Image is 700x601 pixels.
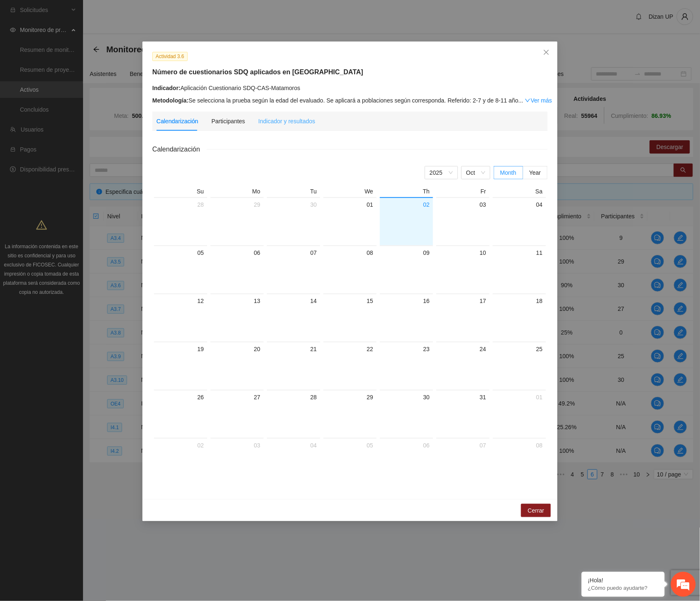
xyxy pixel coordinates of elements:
[327,344,373,354] div: 22
[214,248,260,258] div: 06
[496,248,543,258] div: 11
[383,248,430,258] div: 09
[521,504,551,517] button: Cerrar
[378,197,435,245] td: 2025-10-02
[214,440,260,450] div: 03
[209,245,265,293] td: 2025-10-06
[157,200,204,210] div: 28
[322,188,378,197] th: We
[430,166,453,179] span: 2025
[383,344,430,354] div: 23
[152,83,548,93] div: Aplicación Cuestionario SDQ-CAS-Matamoros
[209,390,265,438] td: 2025-10-27
[543,49,550,56] span: close
[152,342,209,390] td: 2025-10-19
[152,245,209,293] td: 2025-10-05
[491,293,548,342] td: 2025-10-18
[440,296,486,306] div: 17
[43,42,140,53] div: Chatee con nosotros ahora
[157,117,198,126] div: Calendarización
[270,296,317,306] div: 14
[378,245,435,293] td: 2025-10-09
[265,342,322,390] td: 2025-10-21
[322,390,378,438] td: 2025-10-29
[496,296,543,306] div: 18
[48,111,115,195] span: Estamos en línea.
[491,342,548,390] td: 2025-10-25
[265,245,322,293] td: 2025-10-07
[157,296,204,306] div: 12
[378,390,435,438] td: 2025-10-30
[491,245,548,293] td: 2025-10-11
[209,188,265,197] th: Mo
[209,438,265,486] td: 2025-11-03
[209,197,265,245] td: 2025-09-29
[270,392,317,402] div: 28
[529,169,541,176] span: Year
[214,344,260,354] div: 20
[270,440,317,450] div: 04
[265,293,322,342] td: 2025-10-14
[378,342,435,390] td: 2025-10-23
[327,392,373,402] div: 29
[491,390,548,438] td: 2025-11-01
[322,438,378,486] td: 2025-11-05
[378,438,435,486] td: 2025-11-06
[440,440,486,450] div: 07
[152,390,209,438] td: 2025-10-26
[440,344,486,354] div: 24
[525,97,552,104] a: Expand
[157,248,204,258] div: 05
[378,188,435,197] th: Th
[152,197,209,245] td: 2025-09-28
[152,67,548,77] h5: Número de cuestionarios SDQ aplicados en [GEOGRAPHIC_DATA]
[152,188,209,197] th: Su
[491,197,548,245] td: 2025-10-04
[270,248,317,258] div: 07
[157,392,204,402] div: 26
[535,42,558,64] button: Close
[491,188,548,197] th: Sa
[496,344,543,354] div: 25
[496,200,543,210] div: 04
[152,85,181,91] strong: Indicador:
[440,200,486,210] div: 03
[435,438,491,486] td: 2025-11-07
[327,440,373,450] div: 05
[322,197,378,245] td: 2025-10-01
[466,166,485,179] span: Oct
[435,390,491,438] td: 2025-10-31
[265,438,322,486] td: 2025-11-04
[265,188,322,197] th: Tu
[440,248,486,258] div: 10
[152,52,188,61] span: Actividad 3.6
[152,97,188,104] strong: Metodología:
[157,344,204,354] div: 19
[258,117,315,126] div: Indicador y resultados
[327,296,373,306] div: 15
[270,344,317,354] div: 21
[383,200,430,210] div: 02
[496,440,543,450] div: 08
[209,342,265,390] td: 2025-10-20
[214,392,260,402] div: 27
[496,392,543,402] div: 01
[209,293,265,342] td: 2025-10-13
[525,98,531,103] span: down
[152,438,209,486] td: 2025-11-02
[4,227,158,256] textarea: Escriba su mensaje y pulse “Intro”
[270,200,317,210] div: 30
[265,197,322,245] td: 2025-09-30
[265,390,322,438] td: 2025-10-28
[327,200,373,210] div: 01
[152,144,207,154] span: Calendarización
[435,293,491,342] td: 2025-10-17
[588,585,658,591] p: ¿Cómo puedo ayudarte?
[152,96,548,105] div: Se selecciona la prueba según la edad del evaluado. Se aplicará a poblaciones según corresponda. ...
[152,293,209,342] td: 2025-10-12
[519,97,524,104] span: ...
[435,245,491,293] td: 2025-10-10
[383,296,430,306] div: 16
[136,4,156,24] div: Minimizar ventana de chat en vivo
[322,245,378,293] td: 2025-10-08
